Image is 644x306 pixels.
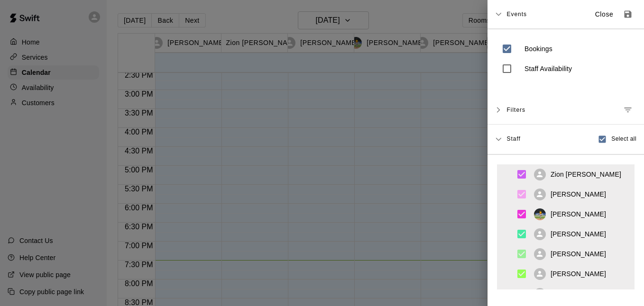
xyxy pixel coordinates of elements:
p: [PERSON_NAME] [551,229,606,239]
p: Bookings [524,44,552,54]
div: FiltersManage filters [488,96,644,125]
p: [PERSON_NAME] [551,189,606,199]
ul: swift facility view [497,164,635,289]
span: Select all [611,135,636,144]
button: Manage filters [619,101,636,118]
span: Staff [506,135,520,142]
img: 050f93bb-2e09-4afd-9d1d-ab91bc76ade5%2F969dcfea-49ff-4237-a904-71a4ea94956e_image-1754328197812 [534,208,546,220]
p: [PERSON_NAME] [551,289,606,298]
button: Save as default view [619,6,636,23]
p: [PERSON_NAME] [551,209,606,219]
p: Zion [PERSON_NAME] [551,170,621,179]
p: Staff Availability [524,64,572,73]
span: Events [506,6,527,23]
p: [PERSON_NAME] [551,269,606,279]
p: [PERSON_NAME] [551,249,606,259]
span: Filters [506,101,525,118]
div: StaffSelect all [488,125,644,154]
p: Close [595,9,614,19]
button: Close sidebar [589,7,619,22]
